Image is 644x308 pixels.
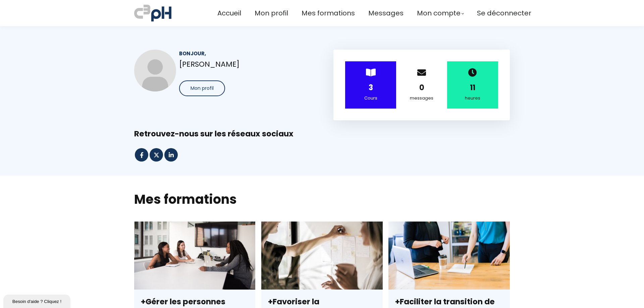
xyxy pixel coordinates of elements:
[179,80,225,96] button: Mon profil
[217,8,241,19] a: Accueil
[134,129,510,139] div: Retrouvez-nous sur les réseaux sociaux
[477,8,531,19] a: Se déconnecter
[345,61,396,109] div: >
[179,58,311,70] p: [PERSON_NAME]
[134,191,510,208] h2: Mes formations
[255,8,288,19] a: Mon profil
[191,85,214,92] span: Mon profil
[369,82,373,93] strong: 3
[405,95,439,102] div: messages
[419,82,424,93] strong: 0
[3,293,72,308] iframe: chat widget
[302,8,355,19] a: Mes formations
[417,8,461,19] span: Mon compte
[368,8,404,19] a: Messages
[354,95,388,102] div: Cours
[470,82,475,93] strong: 11
[134,50,176,91] img: 681200688ad324ff290333a4.jpg
[455,95,490,102] div: heures
[179,50,311,57] div: Bonjour,
[134,3,171,23] img: a70bc7685e0efc0bd0b04b3506828469.jpeg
